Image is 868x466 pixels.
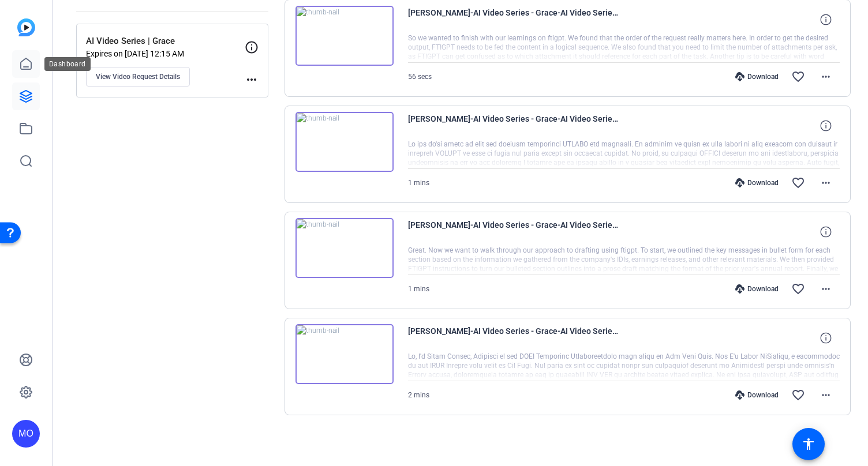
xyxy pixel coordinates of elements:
div: Download [729,178,784,187]
p: Expires on [DATE] 12:15 AM [86,49,245,58]
span: 56 secs [408,73,432,81]
img: thumb-nail [295,218,394,278]
mat-icon: more_horiz [819,388,833,402]
mat-icon: more_horiz [819,282,833,296]
mat-icon: favorite_border [791,70,805,84]
p: AI Video Series | Grace [86,35,245,48]
span: 1 mins [408,285,429,293]
span: [PERSON_NAME]-AI Video Series - Grace-AI Video Series - Grace-1758897891016-webcam [408,218,622,246]
div: MO [12,420,40,448]
span: View Video Request Details [96,72,180,81]
button: View Video Request Details [86,67,190,87]
img: thumb-nail [295,112,394,172]
mat-icon: more_horiz [819,176,833,190]
span: [PERSON_NAME]-AI Video Series - Grace-AI Video Series - Grace-1758896029703-webcam [408,324,622,352]
div: Download [729,390,784,400]
span: 1 mins [408,179,429,187]
div: Download [729,72,784,81]
img: thumb-nail [295,324,394,384]
span: 2 mins [408,391,429,399]
mat-icon: more_horiz [819,70,833,84]
span: [PERSON_NAME]-AI Video Series - Grace-AI Video Series - Grace-1758898398650-webcam [408,6,622,33]
span: [PERSON_NAME]-AI Video Series - Grace-AI Video Series - Grace-1758898106663-webcam [408,112,622,140]
mat-icon: accessibility [802,437,815,451]
img: blue-gradient.svg [17,18,35,36]
mat-icon: more_horiz [245,73,259,87]
mat-icon: favorite_border [791,176,805,190]
mat-icon: favorite_border [791,282,805,296]
img: thumb-nail [295,6,394,66]
div: Download [729,284,784,294]
mat-icon: favorite_border [791,388,805,402]
div: Dashboard [44,57,91,71]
